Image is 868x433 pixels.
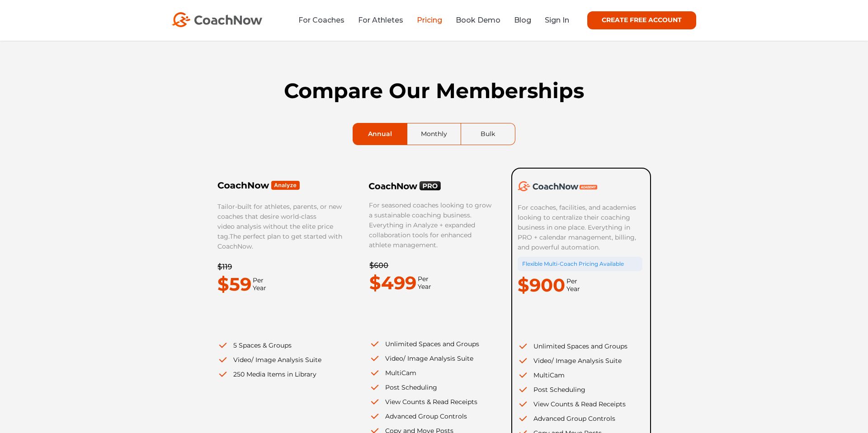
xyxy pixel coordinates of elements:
[518,311,631,330] iframe: Embedded CTA
[518,271,565,299] p: $900
[369,269,416,297] p: $499
[217,355,343,365] li: Video/ Image Analysis Suite
[518,181,597,191] img: CoachNow Academy Logo
[217,202,342,240] span: Tailor-built for athletes, parents, or new coaches that desire world-class video analysis without...
[518,356,642,366] li: Video/ Image Analysis Suite
[565,278,580,293] span: Per Year
[518,399,642,409] li: View Counts & Read Receipts
[518,257,642,271] div: Flexible Multi-Coach Pricing Available
[358,16,403,24] a: For Athletes
[369,181,441,191] img: CoachNow PRO Logo Black
[461,123,515,145] a: Bulk
[217,263,232,271] del: $119
[369,397,494,407] li: View Counts & Read Receipts
[298,16,344,24] a: For Coaches
[456,16,500,24] a: Book Demo
[251,277,266,292] span: Per Year
[545,16,569,24] a: Sign In
[514,16,531,24] a: Blog
[217,180,300,190] img: Frame
[353,123,407,145] a: Annual
[416,275,431,291] span: Per Year
[369,308,482,328] iframe: Embedded CTA
[369,368,494,378] li: MultiCam
[217,340,343,350] li: 5 Spaces & Groups
[369,411,494,421] li: Advanced Group Controls
[217,369,343,379] li: 250 Media Items in Library
[369,353,494,363] li: Video/ Image Analysis Suite
[217,310,330,329] iframe: Embedded CTA
[407,123,461,145] a: Monthly
[587,11,696,29] a: CREATE FREE ACCOUNT
[518,341,642,351] li: Unlimited Spaces and Groups
[518,203,638,251] span: For coaches, facilities, and academies looking to centralize their coaching business in one place...
[172,12,262,27] img: CoachNow Logo
[369,382,494,392] li: Post Scheduling
[417,16,442,24] a: Pricing
[217,79,651,103] h1: Compare Our Memberships
[518,414,642,424] li: Advanced Group Controls
[518,370,642,380] li: MultiCam
[369,339,494,349] li: Unlimited Spaces and Groups
[217,232,342,250] span: The perfect plan to get started with CoachNow.
[217,270,251,298] p: $59
[369,200,494,250] p: For seasoned coaches looking to grow a sustainable coaching business. Everything in Analyze + exp...
[369,261,388,270] del: $600
[518,385,642,395] li: Post Scheduling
